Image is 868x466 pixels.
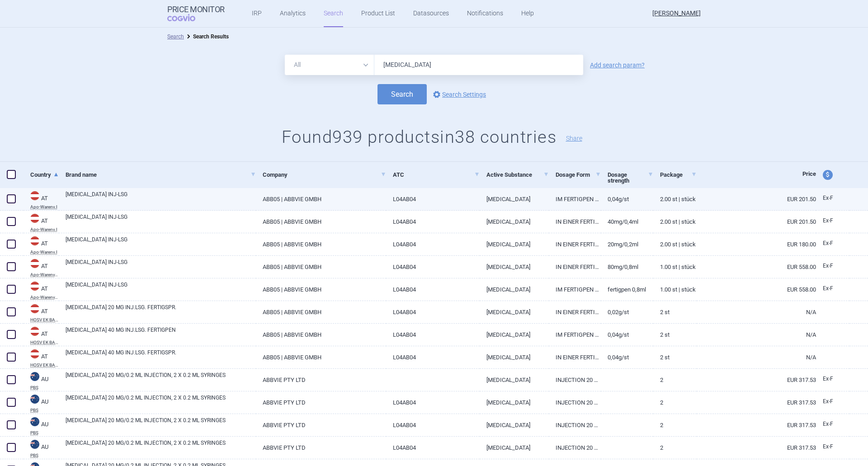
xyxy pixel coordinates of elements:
[823,398,833,405] span: Ex-factory price
[30,349,39,358] img: Austria
[823,240,833,246] span: Ex-factory price
[24,371,59,390] a: AUAUPBS
[66,348,256,365] a: [MEDICAL_DATA] 40 MG INJ.LSG. FERTIGSPR.
[823,443,833,450] span: Ex-factory price
[386,391,479,414] a: L04AB04
[30,372,39,381] img: Australia
[697,391,816,414] a: EUR 317.53
[480,188,549,210] a: [MEDICAL_DATA]
[256,256,386,278] a: ABB05 | ABBVIE GMBH
[66,190,256,207] a: [MEDICAL_DATA] INJ-LSG
[697,233,816,255] a: EUR 180.00
[66,371,256,387] a: [MEDICAL_DATA] 20 MG/0.2 ML INJECTION, 2 X 0.2 ML SYRINGES
[30,453,59,458] abbr: PBS — List of Ex-manufacturer prices published by the Australian Government, Department of Health.
[697,188,816,210] a: EUR 201.50
[256,369,386,391] a: ABBVIE PTY LTD
[386,211,479,233] a: L04AB04
[386,278,479,301] a: L04AB04
[653,278,697,301] a: 1.00 ST | Stück
[30,205,59,209] abbr: Apo-Warenv.I — Apothekerverlag Warenverzeichnis. Online database developed by the Österreichische...
[24,258,59,277] a: ATATApo-Warenv.III
[549,437,601,459] a: INJECTION 20 MG IN 0.2 ML PRE-FILLED SYRINGE
[601,324,653,346] a: 0,04G/ST
[816,237,849,250] a: Ex-F
[386,437,479,459] a: L04AB04
[590,62,645,68] a: Add search param?
[601,256,653,278] a: 80MG/0,8ML
[480,391,549,414] a: [MEDICAL_DATA]
[697,414,816,436] a: EUR 317.53
[653,256,697,278] a: 1.00 ST | Stück
[24,348,59,367] a: ATATHOSV EK BASIC
[256,414,386,436] a: ABBVIE PTY LTD
[601,233,653,255] a: 20MG/0,2ML
[653,324,697,346] a: 2 St
[193,33,229,40] strong: Search Results
[24,303,59,322] a: ATATHOSV EK BASIC
[566,135,582,141] button: Share
[480,211,549,233] a: [MEDICAL_DATA]
[480,278,549,301] a: [MEDICAL_DATA]
[660,164,697,186] a: Package
[549,211,601,233] a: IN EINER FERTIGSPRITZE
[30,417,39,426] img: Australia
[30,395,39,404] img: Australia
[697,301,816,323] a: N/A
[30,318,59,322] abbr: HOSV EK BASIC — Erstattungskodex published by Hauptverband der österreichischen Sozialversicherun...
[386,414,479,436] a: L04AB04
[556,164,601,186] a: Dosage Form
[697,437,816,459] a: EUR 317.53
[66,258,256,274] a: [MEDICAL_DATA] INJ-LSG
[30,431,59,435] abbr: PBS — List of Ex-manufacturer prices published by the Australian Government, Department of Health.
[24,439,59,458] a: AUAUPBS
[386,324,479,346] a: L04AB04
[601,346,653,368] a: 0,04G/ST
[167,32,184,41] li: Search
[386,256,479,278] a: L04AB04
[601,301,653,323] a: 0,02G/ST
[601,278,653,301] a: FERTIGPEN 0,8ML
[480,437,549,459] a: [MEDICAL_DATA]
[30,304,39,313] img: Austria
[549,233,601,255] a: IN EINER FERTIGSPRITZE
[24,394,59,413] a: AUAUPBS
[24,326,59,345] a: ATATHOSV EK BASIC
[816,259,849,273] a: Ex-F
[393,164,479,186] a: ATC
[823,376,833,382] span: Ex-factory price
[30,340,59,345] abbr: HOSV EK BASIC — Erstattungskodex published by Hauptverband der österreichischen Sozialversicherun...
[386,188,479,210] a: L04AB04
[823,263,833,269] span: Ex-factory price
[823,217,833,224] span: Ex-factory price
[256,211,386,233] a: ABB05 | ABBVIE GMBH
[30,227,59,232] abbr: Apo-Warenv.I — Apothekerverlag Warenverzeichnis. Online database developed by the Österreichische...
[30,250,59,254] abbr: Apo-Warenv.I — Apothekerverlag Warenverzeichnis. Online database developed by the Österreichische...
[24,213,59,232] a: ATATApo-Warenv.I
[24,281,59,300] a: ATATApo-Warenv.III
[256,324,386,346] a: ABB05 | ABBVIE GMBH
[24,235,59,254] a: ATATApo-Warenv.I
[30,273,59,277] abbr: Apo-Warenv.III — Apothekerverlag Warenverzeichnis. Online database developed by the Österreichisc...
[697,211,816,233] a: EUR 201.50
[167,33,184,40] a: Search
[377,84,427,104] button: Search
[653,369,697,391] a: 2
[608,164,653,192] a: Dosage strength
[653,346,697,368] a: 2 St
[30,164,59,186] a: Country
[24,416,59,435] a: AUAUPBS
[653,391,697,414] a: 2
[66,439,256,455] a: [MEDICAL_DATA] 20 MG/0.2 ML INJECTION, 2 X 0.2 ML SYRINGES
[653,414,697,436] a: 2
[30,295,59,300] abbr: Apo-Warenv.III — Apothekerverlag Warenverzeichnis. Online database developed by the Österreichisc...
[816,395,849,409] a: Ex-F
[480,233,549,255] a: [MEDICAL_DATA]
[66,303,256,320] a: [MEDICAL_DATA] 20 MG INJ.LSG. FERTIGSPR.
[256,188,386,210] a: ABB05 | ABBVIE GMBH
[480,414,549,436] a: [MEDICAL_DATA]
[549,414,601,436] a: INJECTION 20 MG IN 0.2 ML PRE-FILLED SYRINGE
[816,214,849,228] a: Ex-F
[66,394,256,410] a: [MEDICAL_DATA] 20 MG/0.2 ML INJECTION, 2 X 0.2 ML SYRINGES
[480,369,549,391] a: [MEDICAL_DATA]
[30,282,39,291] img: Austria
